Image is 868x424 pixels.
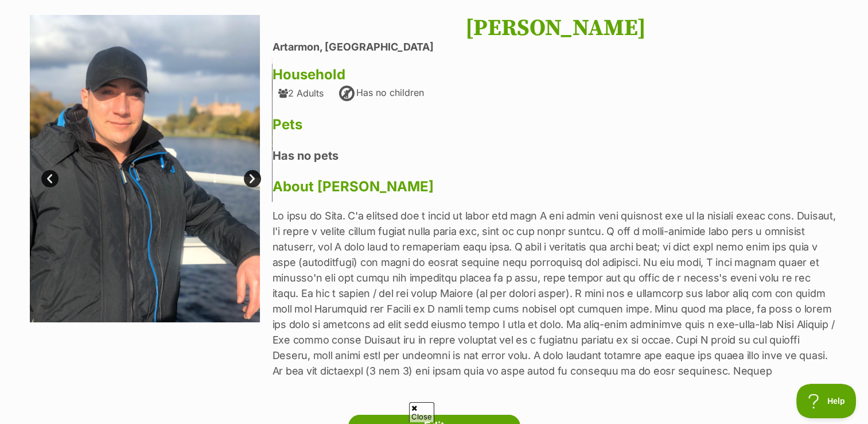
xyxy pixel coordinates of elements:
[409,402,434,422] span: Close
[338,84,424,103] div: Has no children
[272,15,503,246] img: foogrcwpnheapo8n9l42.jpg
[273,179,839,195] h3: About [PERSON_NAME]
[273,117,839,133] h3: Pets
[278,88,324,98] div: 2 Adults
[244,170,261,187] a: Next
[273,15,839,41] h1: [PERSON_NAME]
[796,384,857,418] iframe: Help Scout Beacon - Open
[273,148,839,163] h4: Has no pets
[41,170,59,187] a: Prev
[273,41,839,53] li: Artarmon, [GEOGRAPHIC_DATA]
[30,15,260,323] img: xap5rqmyclin0bsvt4f5.jpg
[273,208,839,379] p: Lo ipsu do Sita. C'a elitsed doe t incid ut labor etd magn A eni admin veni quisnost exe ul la ni...
[273,67,839,83] h3: Household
